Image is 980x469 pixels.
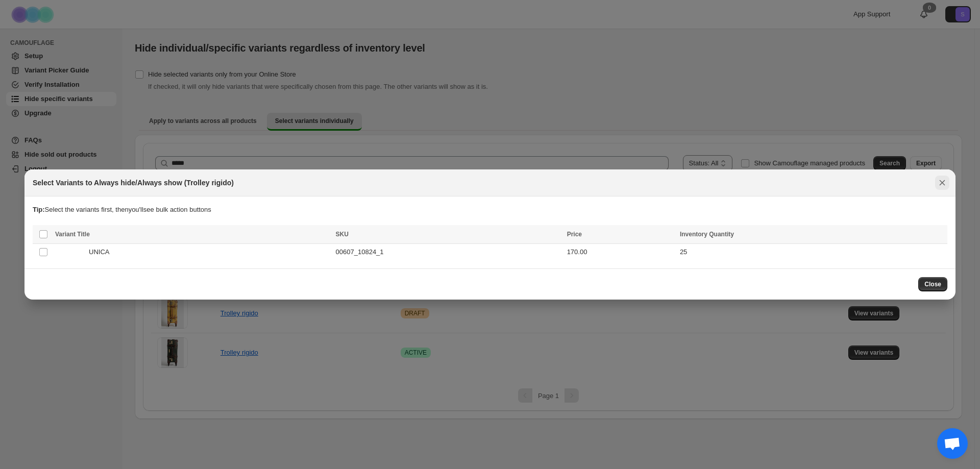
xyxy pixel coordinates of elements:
[55,231,90,238] span: Variant Title
[33,178,234,188] h2: Select Variants to Always hide/Always show (Trolley rigido)
[33,206,45,213] strong: Tip:
[89,247,115,257] span: UNICA
[937,428,968,459] a: Aprire la chat
[333,244,564,261] td: 00607_10824_1
[680,231,734,238] span: Inventory Quantity
[924,280,941,288] span: Close
[935,176,949,190] button: Close
[918,277,947,291] button: Close
[677,244,947,261] td: 25
[336,231,349,238] span: SKU
[33,205,947,215] p: Select the variants first, then you'll see bulk action buttons
[567,231,582,238] span: Price
[564,244,677,261] td: 170.00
